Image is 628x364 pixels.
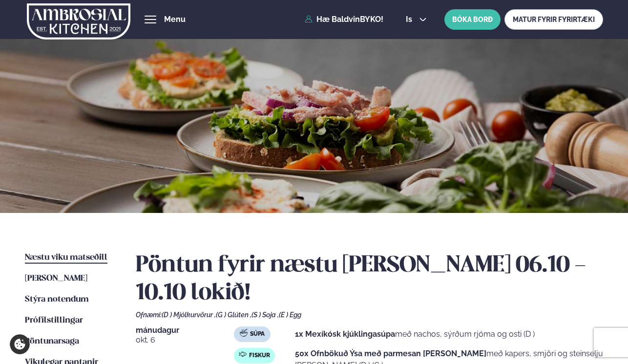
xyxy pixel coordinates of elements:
span: mánudagur [136,326,234,334]
a: Prófílstillingar [25,315,83,326]
span: is [406,16,415,23]
span: (D ) Mjólkurvörur , [162,311,216,319]
span: (G ) Glúten , [216,311,251,319]
img: fish.svg [239,350,247,358]
span: Fiskur [249,352,270,360]
span: Næstu viku matseðill [25,253,107,262]
button: is [398,16,435,23]
strong: 50x Ofnbökuð Ýsa með parmesan [PERSON_NAME] [295,349,486,358]
strong: 1x Mexíkósk kjúklingasúpa [295,329,395,339]
span: Súpa [250,330,265,338]
span: (E ) Egg [279,311,301,319]
div: Ofnæmi: [136,311,603,319]
a: [PERSON_NAME] [25,273,87,285]
a: Hæ BaldvinBYKO! [305,15,383,24]
a: Stýra notendum [25,294,89,306]
button: hamburger [145,14,156,25]
span: okt. 6 [136,334,234,346]
span: Stýra notendum [25,295,89,304]
a: Pöntunarsaga [25,336,79,347]
img: logo [27,1,131,41]
h2: Pöntun fyrir næstu [PERSON_NAME] 06.10 - 10.10 lokið! [136,252,603,307]
button: BÓKA BORÐ [444,9,501,30]
a: Næstu viku matseðill [25,252,107,264]
span: Pöntunarsaga [25,337,79,345]
p: með nachos, sýrðum rjóma og osti (D ) [295,328,535,340]
span: (S ) Soja , [251,311,279,319]
span: [PERSON_NAME] [25,274,87,283]
a: Cookie settings [10,334,30,354]
img: soup.svg [240,329,248,337]
span: Prófílstillingar [25,316,83,325]
a: MATUR FYRIR FYRIRTÆKI [504,9,603,30]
